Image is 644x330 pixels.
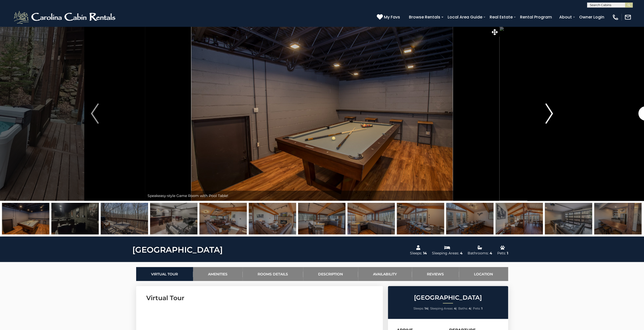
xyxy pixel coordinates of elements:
[495,203,543,234] img: 163275362
[557,13,574,21] a: About
[91,103,98,124] img: arrow
[136,267,193,281] a: Virtual Tour
[458,306,468,310] span: Baths:
[458,305,472,312] li: |
[473,306,481,310] span: Pets:
[45,26,145,201] button: Previous
[612,14,619,21] img: phone-regular-white.png
[454,306,456,310] strong: 4
[13,10,118,25] img: White-1-2.png
[193,267,243,281] a: Amenities
[624,14,631,21] img: mail-regular-white.png
[545,203,592,234] img: 163275391
[2,203,49,234] img: 163275370
[199,203,247,234] img: 163275373
[499,26,599,201] button: Next
[298,203,345,234] img: 163275355
[430,306,453,310] span: Sleeping Areas:
[517,13,554,21] a: Rental Program
[243,267,303,281] a: Rooms Details
[101,203,148,234] img: 163275357
[487,13,515,21] a: Real Estate
[577,13,607,21] a: Owner Login
[303,267,358,281] a: Description
[413,305,429,312] li: |
[430,305,457,312] li: |
[145,191,499,201] div: Speakeasy-style Game Room with Pool Table!
[347,203,395,234] img: 163275354
[413,306,424,310] span: Sleeps:
[249,203,296,234] img: 163275374
[481,306,483,310] strong: 1
[150,203,197,234] img: 168439455
[459,267,508,281] a: Location
[389,294,507,301] h2: [GEOGRAPHIC_DATA]
[397,203,444,234] img: 163275375
[51,203,99,234] img: 163275371
[425,306,428,310] strong: 14
[469,306,471,310] strong: 4
[377,14,401,20] a: My Favs
[446,203,493,234] img: 163275376
[406,13,443,21] a: Browse Rentals
[412,267,459,281] a: Reviews
[445,13,485,21] a: Local Area Guide
[594,203,641,234] img: 163275352
[146,294,373,302] h3: Virtual Tour
[358,267,412,281] a: Availability
[545,103,553,124] img: arrow
[384,14,400,20] span: My Favs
